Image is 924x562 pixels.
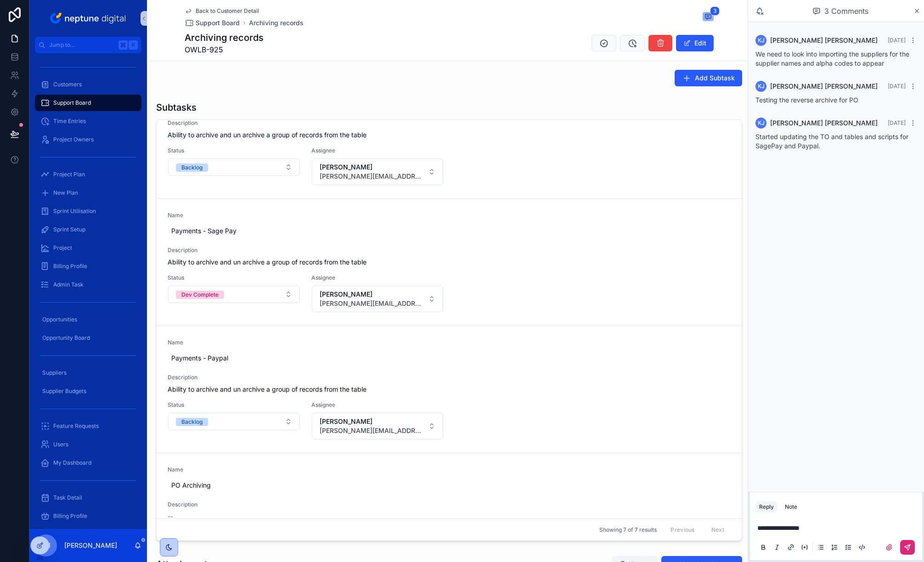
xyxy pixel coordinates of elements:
[48,11,129,26] img: App logo
[168,401,300,409] span: Status
[695,73,735,83] span: Add Subtask
[168,413,300,430] button: Select Button
[758,37,765,44] span: KJ
[320,290,425,299] span: [PERSON_NAME]
[168,501,731,508] span: Description
[35,131,141,148] a: Project Owners
[53,281,84,288] span: Admin Task
[35,113,141,129] a: Time Entries
[35,37,141,53] button: Jump to...K
[35,221,141,238] a: Sprint Setup
[168,247,731,254] span: Description
[888,37,906,44] span: [DATE]
[320,426,425,435] span: [PERSON_NAME][EMAIL_ADDRESS][PERSON_NAME][DOMAIN_NAME]
[53,171,85,178] span: Project Plan
[168,158,300,176] button: Select Button
[35,383,141,399] a: Supplier Budgets
[320,417,425,426] span: [PERSON_NAME]
[35,276,141,293] a: Admin Task
[168,130,731,140] span: Ability to archive and un archive a group of records from the table
[35,240,141,256] a: Project
[320,163,425,172] span: [PERSON_NAME]
[181,163,203,172] div: Backlog
[35,436,141,453] a: Users
[185,31,264,44] h1: Archiving records
[53,81,82,88] span: Customers
[168,374,731,381] span: Description
[181,291,219,299] div: Dev Complete
[312,413,444,439] button: Select Button
[53,512,87,520] span: Billing Profile
[64,541,117,550] p: [PERSON_NAME]
[168,147,300,154] span: Status
[181,418,203,426] div: Backlog
[35,418,141,434] a: Feature Requests
[755,133,908,150] span: Started updating the TO and tables and scripts for SagePay and Paypal.
[185,7,259,15] a: Back to Customer Detail
[53,136,94,143] span: Project Owners
[168,286,300,303] button: Select Button
[311,147,444,154] span: Assignee
[758,119,765,127] span: KJ
[53,263,87,270] span: Billing Profile
[130,41,137,49] span: K
[171,481,727,490] span: PO Archiving
[824,6,868,17] span: 3 Comments
[171,226,727,236] span: Payments - Sage Pay
[755,96,858,104] span: Testing the reverse archive for PO
[35,76,141,93] a: Customers
[168,385,731,394] span: Ability to archive and un archive a group of records from the table
[599,526,657,534] span: Showing 7 of 7 results
[35,166,141,183] a: Project Plan
[703,12,714,23] button: 3
[168,274,300,281] span: Status
[185,18,240,28] a: Support Board
[35,311,141,328] a: Opportunities
[53,459,91,466] span: My Dashboard
[311,274,444,281] span: Assignee
[35,185,141,201] a: New Plan
[42,334,90,342] span: Opportunity Board
[35,508,141,524] a: Billing Profile
[196,18,240,28] span: Support Board
[185,44,264,55] span: OWLB-925
[49,41,115,49] span: Jump to...
[758,83,765,90] span: KJ
[888,83,906,90] span: [DATE]
[249,18,304,28] a: Archiving records
[675,70,742,86] button: Add Subtask
[156,101,197,114] h1: Subtasks
[710,6,720,16] span: 3
[53,99,91,107] span: Support Board
[42,388,86,395] span: Supplier Budgets
[770,82,878,91] span: [PERSON_NAME] [PERSON_NAME]
[196,7,259,15] span: Back to Customer Detail
[770,36,878,45] span: [PERSON_NAME] [PERSON_NAME]
[42,369,67,377] span: Suppliers
[320,299,425,308] span: [PERSON_NAME][EMAIL_ADDRESS][PERSON_NAME][DOMAIN_NAME]
[168,258,731,267] span: Ability to archive and un archive a group of records from the table
[35,203,141,219] a: Sprint Utilisation
[29,53,147,529] div: scrollable content
[35,330,141,346] a: Opportunity Board
[311,401,444,409] span: Assignee
[168,339,731,346] span: Name
[35,365,141,381] a: Suppliers
[53,118,86,125] span: Time Entries
[168,512,173,521] span: --
[35,455,141,471] a: My Dashboard
[53,422,99,430] span: Feature Requests
[312,158,444,185] button: Select Button
[168,466,731,473] span: Name
[755,501,778,512] button: Reply
[53,494,82,501] span: Task Detail
[53,208,96,215] span: Sprint Utilisation
[770,118,878,128] span: [PERSON_NAME] [PERSON_NAME]
[35,95,141,111] a: Support Board
[755,50,909,67] span: We need to look into importing the suppliers for the supplier names and alpha codes to appear
[53,244,72,252] span: Project
[171,354,727,363] span: Payments - Paypal
[53,441,68,448] span: Users
[676,35,714,51] button: Edit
